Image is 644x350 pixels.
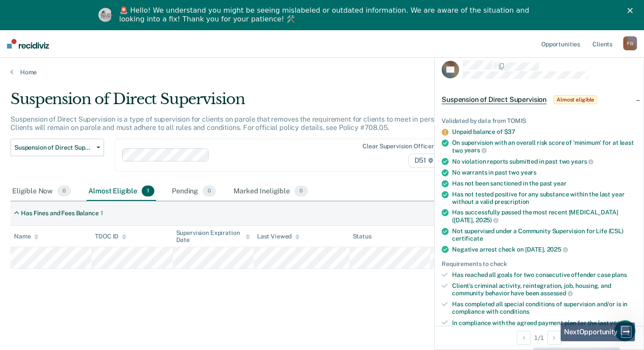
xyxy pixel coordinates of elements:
div: Suspension of Direct Supervision [10,90,494,115]
div: Supervision Expiration Date [176,229,250,244]
span: Suspension of Direct Supervision [14,144,93,151]
span: years [571,158,593,165]
div: No warrants in past two [452,169,637,176]
a: Home [10,68,634,76]
div: Negative arrest check on [DATE], [452,245,637,253]
span: Almost eligible [553,95,597,104]
span: years [464,147,486,154]
div: Has Fines and Fees Balance [21,210,98,217]
span: plans [612,271,627,278]
span: certificate [452,235,483,242]
span: 1 [142,185,154,197]
div: Requirements to check [442,260,637,268]
div: Has reached all goals for two consecutive offender case [452,271,637,279]
div: Has completed all special conditions of supervision and/or is in compliance with [452,301,637,315]
div: Assigned to [434,233,475,240]
div: Status [353,233,372,240]
span: assessed [540,290,573,297]
div: On supervision with an overall risk score of 'minimum' for at least two [452,139,637,154]
span: years [521,169,536,176]
div: In compliance with the agreed payment plan for the last [452,319,637,327]
span: year [553,180,566,187]
span: Suspension of Direct Supervision [442,95,547,104]
div: Close [627,8,636,13]
div: TDOC ID [95,233,126,240]
div: Not supervised under a Community Supervision for Life (CSL) [452,227,637,242]
div: Unpaid balance of $37 [452,128,637,136]
iframe: Intercom live chat [614,320,635,341]
div: Has not tested positive for any substance within the last year without a valid [452,191,637,206]
div: No violation reports submitted in past two [452,157,637,165]
div: 1 [101,210,103,217]
span: 2025) [476,217,498,224]
span: 0 [294,185,308,197]
a: Clients [591,30,614,58]
span: 0 [57,185,71,197]
div: Validated by data from TOMIS [442,117,637,125]
span: 0 [202,185,216,197]
span: 2025 [547,246,567,253]
div: Clear supervision officers [362,143,437,150]
div: F G [623,36,637,50]
div: Last Viewed [257,233,299,240]
div: Pending [170,182,218,201]
div: Suspension of Direct SupervisionAlmost eligible [435,86,644,114]
img: Profile image for Kim [98,8,112,22]
div: Almost Eligible [87,182,156,201]
div: Client’s criminal activity, reintegration, job, housing, and community behavior have been [452,282,637,297]
img: Recidiviz [7,39,49,49]
span: conditions [500,308,529,315]
div: Has successfully passed the most recent [MEDICAL_DATA] ([DATE], [452,209,637,224]
button: Previous Opportunity [517,331,531,345]
div: Has not been sanctioned in the past [452,180,637,187]
span: D51 [408,154,439,168]
div: Marked Ineligible [232,182,310,201]
div: Eligible Now [10,182,73,201]
div: 🚨 Hello! We understand you might be seeing mislabeled or outdated information. We are aware of th... [119,6,532,24]
p: Suspension of Direct Supervision is a type of supervision for clients on parole that removes the ... [10,115,484,132]
div: 1 / 1 [435,326,644,349]
div: Name [14,233,38,240]
button: Next Opportunity [547,331,561,345]
span: year [610,319,629,326]
a: Opportunities [540,30,582,58]
span: prescription [494,198,529,205]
